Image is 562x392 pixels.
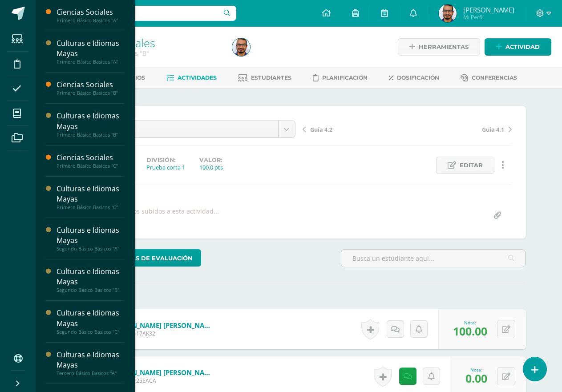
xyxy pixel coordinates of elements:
[57,59,124,65] div: Primero Básico Basicos "A"
[419,39,469,55] span: Herramientas
[146,157,185,163] label: División:
[57,7,124,24] a: Ciencias SocialesPrimero Básico Basicos "A"
[505,39,540,55] span: Actividad
[57,38,124,65] a: Culturas e Idiomas MayasPrimero Básico Basicos "A"
[251,74,291,81] span: Estudiantes
[57,204,124,210] div: Primero Básico Basicos "C"
[238,71,291,85] a: Estudiantes
[57,132,124,138] div: Primero Básico Basicos "B"
[166,71,217,85] a: Actividades
[57,7,124,17] div: Ciencias Sociales
[109,368,215,377] a: [PERSON_NAME] [PERSON_NAME]
[57,246,124,252] div: Segundo Básico Basicos "A"
[310,125,332,133] span: Guía 4.2
[303,125,407,133] a: Guía 4.2
[313,71,368,85] a: Planificación
[57,90,124,96] div: Primero Básico Basicos "B"
[482,125,504,133] span: Guía 4.1
[57,350,124,370] div: Culturas e Idiomas Mayas
[453,323,487,339] span: 100.00
[322,74,368,81] span: Planificación
[57,80,124,90] div: Ciencias Sociales
[57,267,124,287] div: Culturas e Idiomas Mayas
[463,5,514,14] span: [PERSON_NAME]
[407,125,512,133] a: Guía 4.1
[69,49,222,57] div: Primero Básico Basicos 'B'
[57,111,124,137] a: Culturas e Idiomas MayasPrimero Básico Basicos "B"
[472,74,517,81] span: Conferencias
[460,157,483,174] span: Editar
[57,80,124,96] a: Ciencias SocialesPrimero Básico Basicos "B"
[92,207,219,224] div: No hay archivos subidos a esta actividad...
[57,267,124,293] a: Culturas e Idiomas MayasSegundo Básico Basicos "B"
[57,329,124,335] div: Segundo Básico Basicos "C"
[41,6,236,21] input: Busca un usuario...
[57,370,124,376] div: Tercero Básico Basicos "A"
[57,163,124,169] div: Primero Básico Basicos "C"
[463,13,514,21] span: Mi Perfil
[109,330,215,337] span: Estudiante 17AK32
[57,111,124,131] div: Culturas e Idiomas Mayas
[461,71,517,85] a: Conferencias
[57,184,124,204] div: Culturas e Idiomas Mayas
[439,4,457,22] img: 08be2d55319ba3387df66664f4822257.png
[57,350,124,376] a: Culturas e Idiomas MayasTercero Básico Basicos "A"
[232,38,250,56] img: 08be2d55319ba3387df66664f4822257.png
[485,38,551,56] a: Actividad
[57,287,124,293] div: Segundo Básico Basicos "B"
[89,250,193,267] span: Herramientas de evaluación
[57,225,124,252] a: Culturas e Idiomas MayasSegundo Básico Basicos "A"
[146,163,185,171] div: Prueba corta 1
[341,250,526,267] input: Busca un estudiante aquí...
[389,71,439,85] a: Dosificación
[57,153,124,163] div: Ciencias Sociales
[87,121,295,137] a: Corto 4.1
[397,74,439,81] span: Dosificación
[57,308,124,328] div: Culturas e Idiomas Mayas
[178,74,217,81] span: Actividades
[465,367,487,373] div: Nota:
[57,184,124,210] a: Culturas e Idiomas MayasPrimero Básico Basicos "C"
[72,249,201,267] a: Herramientas de evaluación
[57,17,124,24] div: Primero Básico Basicos "A"
[57,153,124,169] a: Ciencias SocialesPrimero Básico Basicos "C"
[109,321,215,330] a: [PERSON_NAME] [PERSON_NAME]
[57,38,124,59] div: Culturas e Idiomas Mayas
[398,38,480,56] a: Herramientas
[69,36,222,49] h1: Ciencias Sociales
[453,319,487,326] div: Nota:
[93,121,271,137] span: Corto 4.1
[57,308,124,335] a: Culturas e Idiomas MayasSegundo Básico Basicos "C"
[199,157,223,163] label: Valor:
[109,377,215,384] span: Estudiante 25EACA
[57,225,124,246] div: Culturas e Idiomas Mayas
[199,163,223,171] div: 100.0 pts
[465,371,487,386] span: 0.00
